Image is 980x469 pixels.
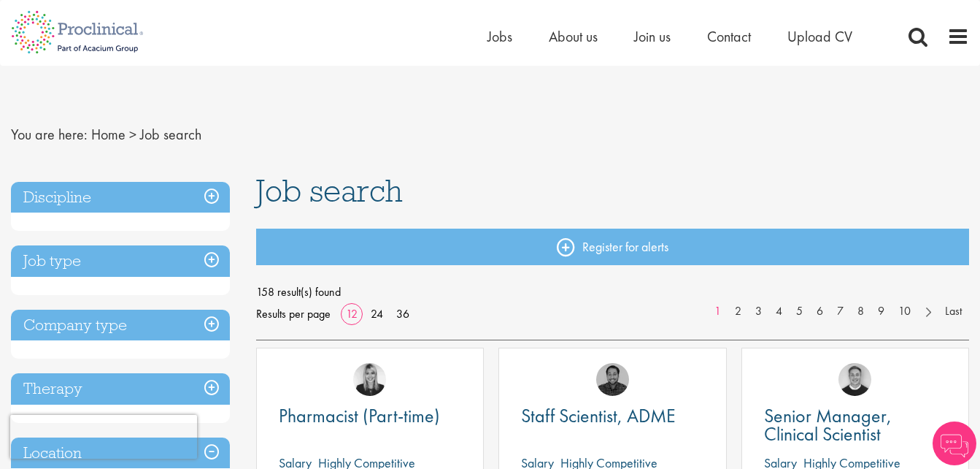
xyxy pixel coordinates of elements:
[129,125,136,144] span: >
[787,27,852,46] a: Upload CV
[707,27,751,46] a: Contact
[768,303,790,320] a: 4
[764,403,892,446] span: Senior Manager, Clinical Scientist
[521,407,703,425] a: Staff Scientist, ADME
[850,303,871,320] a: 8
[341,306,363,321] a: 12
[256,281,969,303] span: 158 result(s) found
[366,306,388,321] a: 24
[891,303,918,320] a: 10
[256,303,331,325] span: Results per page
[11,245,230,277] h3: Job type
[391,306,414,321] a: 36
[521,403,676,428] span: Staff Scientist, ADME
[596,363,629,396] img: Mike Raletz
[634,27,671,46] a: Join us
[789,303,810,320] a: 5
[938,303,969,320] a: Last
[10,415,197,459] iframe: reCAPTCHA
[728,303,749,320] a: 2
[140,125,201,144] span: Job search
[764,407,946,443] a: Senior Manager, Clinical Scientist
[830,303,851,320] a: 7
[11,310,230,341] h3: Company type
[11,373,230,405] h3: Therapy
[707,303,728,320] a: 1
[256,171,403,210] span: Job search
[353,363,386,396] img: Janelle Jones
[11,125,88,144] span: You are here:
[11,182,230,213] h3: Discipline
[279,407,461,425] a: Pharmacist (Part-time)
[838,363,871,396] img: Bo Forsen
[256,229,969,265] a: Register for alerts
[487,27,512,46] a: Jobs
[549,27,598,46] a: About us
[809,303,830,320] a: 6
[91,125,126,144] a: breadcrumb link
[279,403,440,428] span: Pharmacist (Part-time)
[933,422,976,465] img: Chatbot
[871,303,892,320] a: 9
[748,303,769,320] a: 3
